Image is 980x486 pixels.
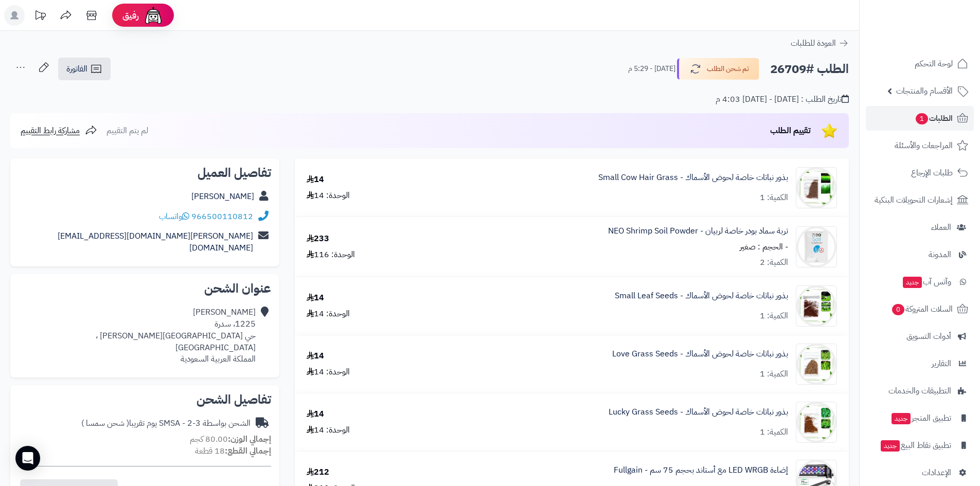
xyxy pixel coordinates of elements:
img: 1682660052-22450215_ffc1a3937-a47a7-46f9-a315-9ease098e6d5b_102a4_1024-2000x2000wvbnmkjhgyuio543s... [796,344,836,385]
img: ai-face.png [143,5,164,26]
span: رفيق [122,9,139,22]
div: الشحن بواسطة SMSA - 2-3 يوم تقريبا [81,418,251,429]
span: لوحة التحكم [915,57,953,71]
span: الإعدادات [922,465,951,480]
a: المدونة [866,242,974,267]
div: الكمية: 1 [760,192,788,204]
a: واتساب [159,210,189,223]
a: الفاتورة [58,58,111,80]
small: [DATE] - 5:29 م [628,64,675,74]
a: تربة سماد بودر خاصة لربيان - NEO Shrimp Soil Powder [608,225,788,237]
img: 1682660462-Dwarf-Hair-Grass-P1%D8%B6%D8%B4%D8%A62%D8%B5%D8%B3%D8%A1%D8%AB%D9%82%D9%81%D8%BAlant-9... [796,167,836,208]
small: 80.00 كجم [190,433,271,445]
div: الكمية: 1 [760,310,788,322]
div: الوحدة: 14 [307,308,350,320]
strong: إجمالي الوزن: [228,433,271,445]
a: بذور نباتات خاصة لحوض الأسماك - Love Grass Seeds [612,348,788,360]
a: الطلبات1 [866,106,974,131]
span: مشاركة رابط التقييم [21,124,80,137]
img: 1682658692-22450215_ffc1a3937-a47a7-46f9-a315-9ease098e6d5b_102a4_1024-2000x2000w1234567890po-90x... [796,285,836,327]
a: تطبيق المتجرجديد [866,406,974,430]
a: مشاركة رابط التقييم [21,124,97,137]
span: العملاء [931,220,951,235]
span: السلات المتروكة [891,302,953,316]
h2: تفاصيل الشحن [19,393,271,406]
h2: عنوان الشحن [19,282,271,295]
strong: إجمالي القطع: [225,445,271,457]
div: [PERSON_NAME] 1225، سدرة حي [GEOGRAPHIC_DATA][PERSON_NAME] ، [GEOGRAPHIC_DATA] المملكة العربية ال... [19,307,256,365]
div: 14 [307,408,324,420]
a: تطبيق نقاط البيعجديد [866,433,974,458]
div: الوحدة: 14 [307,190,350,202]
span: لم يتم التقييم [106,124,148,137]
a: المراجعات والأسئلة [866,133,974,158]
span: الطلبات [915,111,953,125]
span: جديد [892,413,911,424]
div: Open Intercom Messenger [15,446,40,471]
span: تقييم الطلب [770,124,811,137]
div: الكمية: 2 [760,257,788,268]
small: 18 قطعة [195,445,271,457]
div: 14 [307,292,324,304]
span: المدونة [929,247,951,262]
span: إشعارات التحويلات البنكية [875,193,953,207]
a: لوحة التحكم [866,51,974,76]
div: الكمية: 1 [760,368,788,380]
a: بذور نباتات خاصة لحوض الأسماك - Small Leaf Seeds [615,290,788,302]
a: إشعارات التحويلات البنكية [866,188,974,212]
a: التقارير [866,351,974,376]
a: بذور نباتات خاصة لحوض الأسماك - Small Cow Hair Grass [598,172,788,184]
span: ( شحن سمسا ) [81,417,129,429]
a: 966500110812 [191,210,253,223]
span: جديد [881,440,900,452]
a: العملاء [866,215,974,240]
a: التطبيقات والخدمات [866,379,974,403]
span: أدوات التسويق [906,329,951,344]
div: تاريخ الطلب : [DATE] - [DATE] 4:03 م [716,94,849,105]
span: الفاتورة [66,63,87,75]
div: 212 [307,466,329,478]
div: 14 [307,174,324,186]
a: العودة للطلبات [791,37,849,49]
div: الكمية: 1 [760,426,788,438]
div: الوحدة: 14 [307,366,350,378]
span: التطبيقات والخدمات [888,384,951,398]
a: طلبات الإرجاع [866,160,974,185]
span: 0 [892,304,904,315]
span: تطبيق المتجر [890,411,951,425]
span: جديد [903,277,922,288]
span: التقارير [932,356,951,371]
div: الوحدة: 14 [307,424,350,436]
span: الأقسام والمنتجات [896,84,953,98]
a: [PERSON_NAME] [191,190,254,203]
div: 233 [307,233,329,245]
button: تم شحن الطلب [677,58,759,80]
span: طلبات الإرجاع [911,166,953,180]
div: 14 [307,350,324,362]
a: وآتس آبجديد [866,269,974,294]
span: العودة للطلبات [791,37,836,49]
h2: تفاصيل العميل [19,167,271,179]
span: وآتس آب [902,275,951,289]
a: تحديثات المنصة [27,5,53,28]
span: المراجعات والأسئلة [895,138,953,153]
a: أدوات التسويق [866,324,974,349]
img: 1657212984-8lshrimpsoil1mm-90x90.png [796,226,836,267]
a: [PERSON_NAME][DOMAIN_NAME][EMAIL_ADDRESS][DOMAIN_NAME] [58,230,253,254]
a: بذور نباتات خاصة لحوض الأسماك - Lucky Grass Seeds [609,406,788,418]
small: - الحجم : صغير [740,241,788,253]
img: 1682660134-22450215_ffc13edc9ol.x2000w-90x90.jpg [796,402,836,443]
a: إضاءة LED WRGB مع أستاند بحجم 75 سم - Fullgain [614,464,788,476]
a: السلات المتروكة0 [866,297,974,321]
span: 1 [916,113,928,124]
a: الإعدادات [866,460,974,485]
h2: الطلب #26709 [770,59,849,80]
div: الوحدة: 116 [307,249,355,261]
span: تطبيق نقاط البيع [880,438,951,453]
